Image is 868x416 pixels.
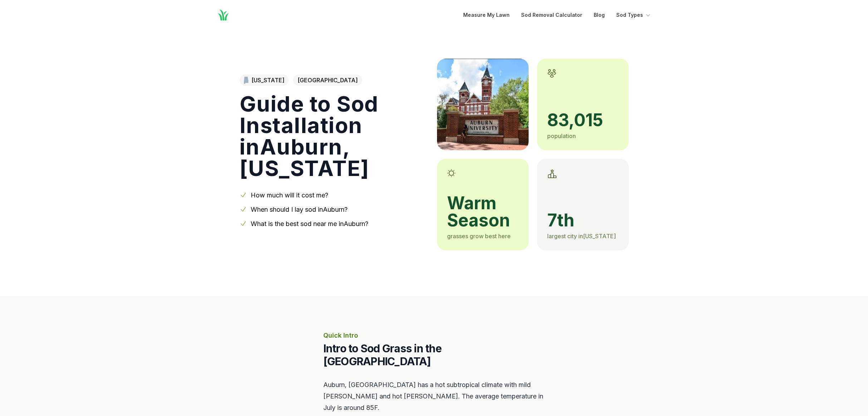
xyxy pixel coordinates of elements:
h1: Guide to Sod Installation in Auburn , [US_STATE] [240,93,426,179]
span: [GEOGRAPHIC_DATA] [293,74,362,86]
a: Blog [594,11,605,19]
span: warm season [447,195,519,229]
button: Sod Types [616,11,652,19]
img: A picture of Auburn [437,59,529,150]
p: Quick Intro [323,331,545,341]
a: How much will it cost me? [251,191,328,199]
a: What is the best sod near me inAuburn? [251,220,368,227]
span: population [547,132,576,140]
span: 7th [547,212,619,229]
span: grasses grow best here [447,233,511,240]
a: [US_STATE] [240,74,289,86]
img: Alabama state outline [244,77,249,84]
a: Measure My Lawn [463,11,510,19]
h2: Intro to Sod Grass in the [GEOGRAPHIC_DATA] [323,342,545,368]
p: Auburn, [GEOGRAPHIC_DATA] has a hot subtropical climate with mild [PERSON_NAME] and hot [PERSON_N... [323,379,545,413]
span: 83,015 [547,112,619,129]
a: When should I lay sod inAuburn? [251,206,348,213]
a: Sod Removal Calculator [521,11,582,19]
span: largest city in [US_STATE] [547,233,616,240]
